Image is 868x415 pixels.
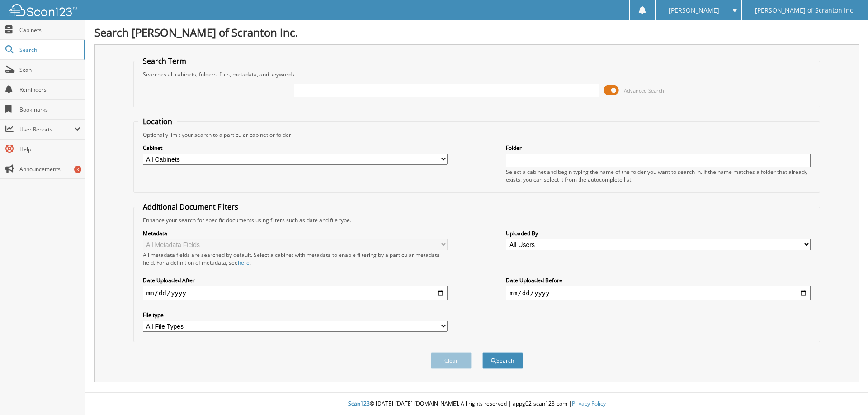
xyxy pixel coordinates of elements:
[238,259,250,266] a: here
[669,8,719,13] span: [PERSON_NAME]
[19,46,79,54] span: Search
[138,117,177,126] legend: Location
[143,276,448,284] label: Date Uploaded After
[19,26,80,34] span: Cabinets
[431,352,472,369] button: Clear
[506,276,811,284] label: Date Uploaded Before
[19,66,80,74] span: Scan
[94,25,859,40] h1: Search [PERSON_NAME] of Scranton Inc.
[823,372,868,415] iframe: Chat Widget
[74,166,81,173] div: 3
[755,8,855,13] span: [PERSON_NAME] of Scranton Inc.
[138,216,816,224] div: Enhance your search for specific documents using filters such as date and file type.
[19,145,80,153] span: Help
[506,168,811,183] div: Select a cabinet and begin typing the name of the folder you want to search in. If the name match...
[143,144,448,152] label: Cabinet
[624,87,664,94] span: Advanced Search
[143,311,448,319] label: File type
[143,251,448,266] div: All metadata fields are searched by default. Select a cabinet with metadata to enable filtering b...
[143,229,448,237] label: Metadata
[9,4,77,16] img: scan123-logo-white.svg
[138,70,816,78] div: Searches all cabinets, folders, files, metadata, and keywords
[19,106,80,113] span: Bookmarks
[19,86,80,93] span: Reminders
[482,352,523,369] button: Search
[138,131,816,139] div: Optionally limit your search to a particular cabinet or folder
[85,393,868,415] div: © [DATE]-[DATE] [DOMAIN_NAME]. All rights reserved | appg02-scan123-com |
[572,400,606,407] a: Privacy Policy
[506,144,811,152] label: Folder
[19,126,74,133] span: User Reports
[143,286,448,300] input: start
[348,400,370,407] span: Scan123
[19,165,80,173] span: Announcements
[138,56,191,66] legend: Search Term
[138,202,243,212] legend: Additional Document Filters
[506,229,811,237] label: Uploaded By
[506,286,811,300] input: end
